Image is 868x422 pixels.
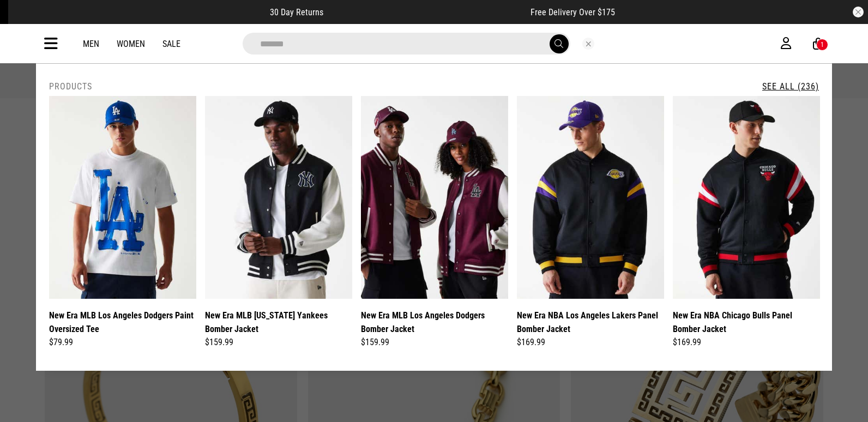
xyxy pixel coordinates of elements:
[49,309,196,336] a: New Era MLB Los Angeles Dodgers Paint Oversized Tee
[270,7,323,17] span: 30 Day Returns
[117,39,145,49] a: Women
[673,96,820,299] img: New Era Nba Chicago Bulls Panel Bomber Jacket in Black
[762,81,819,92] a: See All (236)
[361,96,508,299] img: New Era Mlb Los Angeles Dodgers Bomber Jacket in Red
[673,309,820,336] a: New Era NBA Chicago Bulls Panel Bomber Jacket
[205,336,352,349] div: $159.99
[49,81,92,92] h2: Products
[49,96,196,299] img: New Era Mlb Los Angeles Dodgers Paint Oversized Tee in White
[83,39,99,49] a: Men
[361,336,508,349] div: $159.99
[517,96,664,299] img: New Era Nba Los Angeles Lakers Panel Bomber Jacket in Black
[813,38,823,50] a: 1
[582,38,594,50] button: Close search
[9,4,41,37] button: Open LiveChat chat widget
[205,309,352,336] a: New Era MLB [US_STATE] Yankees Bomber Jacket
[517,336,664,349] div: $169.99
[673,336,820,349] div: $169.99
[821,41,824,49] div: 1
[345,7,509,17] iframe: Customer reviews powered by Trustpilot
[205,96,352,299] img: New Era Mlb New York Yankees Bomber Jacket in Black
[361,309,508,336] a: New Era MLB Los Angeles Dodgers Bomber Jacket
[531,7,615,17] span: Free Delivery Over $175
[517,309,664,336] a: New Era NBA Los Angeles Lakers Panel Bomber Jacket
[162,39,180,49] a: Sale
[49,336,196,349] div: $79.99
